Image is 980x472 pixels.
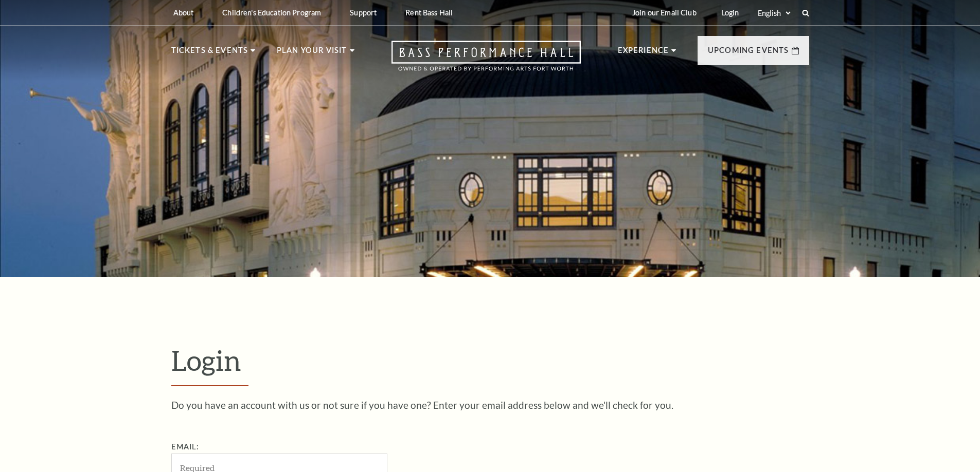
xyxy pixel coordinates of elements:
[171,400,809,410] p: Do you have an account with us or not sure if you have one? Enter your email address below and we...
[171,344,241,376] span: Login
[277,44,347,63] p: Plan Your Visit
[350,8,377,17] p: Support
[173,8,194,17] p: About
[222,8,321,17] p: Children's Education Program
[171,44,248,63] p: Tickets & Events
[405,8,453,17] p: Rent Bass Hall
[618,44,669,63] p: Experience
[708,44,789,63] p: Upcoming Events
[756,8,792,18] select: Select:
[171,442,200,451] label: Email:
